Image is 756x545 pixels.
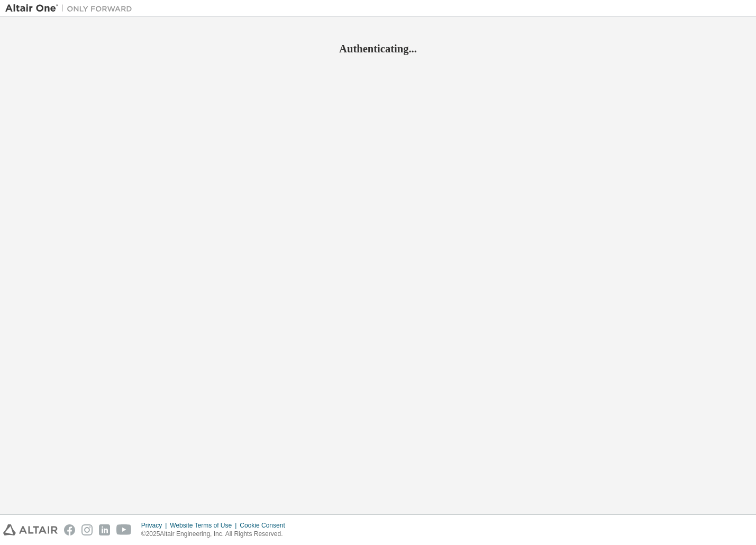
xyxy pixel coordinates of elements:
[141,521,170,530] div: Privacy
[141,530,292,539] p: © 2025 Altair Engineering, Inc. All Rights Reserved.
[5,3,138,14] img: Altair One
[5,42,751,56] h2: Authenticating...
[81,524,93,535] img: instagram.svg
[116,524,132,535] img: youtube.svg
[3,524,58,535] img: altair_logo.svg
[64,524,75,535] img: facebook.svg
[240,521,291,530] div: Cookie Consent
[99,524,110,535] img: linkedin.svg
[170,521,240,530] div: Website Terms of Use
